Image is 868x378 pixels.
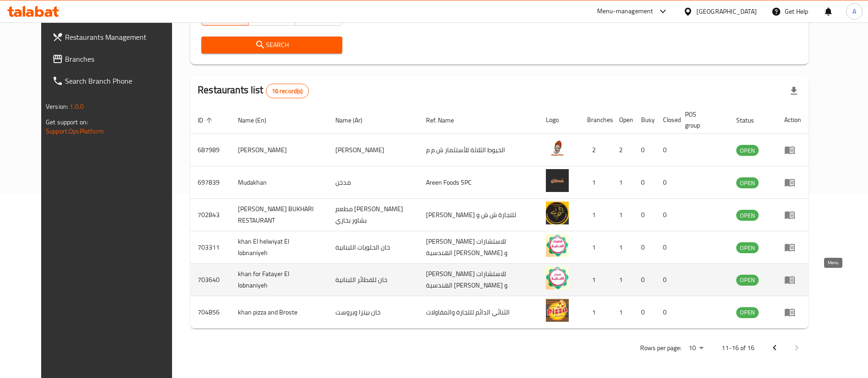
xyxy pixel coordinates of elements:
img: SALIM KHAN PESHAWAR BUKHARI RESTAURANT [546,202,569,224]
td: [PERSON_NAME] [328,134,419,166]
span: Yes [252,10,291,23]
img: Biryani Khan [546,137,569,160]
td: 0 [634,199,656,231]
button: Previous page [764,337,786,359]
td: 0 [656,296,678,329]
span: Get support on: [46,116,88,128]
td: 1 [580,264,612,296]
td: مدخن [328,166,419,199]
td: Areen Foods SPC [419,166,539,199]
th: Logo [539,106,580,134]
td: 687989 [190,134,231,166]
span: Search [209,39,335,51]
span: OPEN [736,178,759,188]
td: [PERSON_NAME] للاستشارات الهندسية [PERSON_NAME] و [419,231,539,264]
td: 0 [634,166,656,199]
td: [PERSON_NAME] للتجارة ش ش و [419,199,539,231]
span: OPEN [736,210,759,221]
td: 1 [580,166,612,199]
span: Status [736,115,766,126]
h2: Restaurants list [198,83,308,98]
td: 0 [634,134,656,166]
span: Restaurants Management [65,32,179,43]
th: Closed [656,106,678,134]
div: OPEN [736,177,759,188]
span: 1.0.0 [70,101,84,112]
td: خان الحلويات اللبنانية [328,231,419,264]
img: khan for Fatayer El lobnaniyeh [546,266,569,289]
span: Name (Ar) [335,115,374,126]
span: No [299,10,339,23]
td: خان بيتزا وبروست [328,296,419,329]
td: 0 [634,264,656,296]
td: 1 [580,296,612,329]
td: 0 [656,134,678,166]
a: Branches [45,48,186,70]
img: Mudakhan [546,169,569,192]
td: [PERSON_NAME] [231,134,328,166]
td: 0 [634,296,656,329]
td: 2 [612,134,634,166]
div: Menu [784,177,801,188]
span: Name (En) [238,115,278,126]
td: الثنائي الدائم للتجارة والمقاولات [419,296,539,329]
td: 1 [580,199,612,231]
td: 1 [580,231,612,264]
td: 0 [656,264,678,296]
td: khan El helwiyat El lobnaniyeh [231,231,328,264]
a: Support.OpsPlatform [46,125,104,137]
button: Search [201,37,342,53]
span: Ref. Name [426,115,466,126]
span: Version: [46,101,68,112]
span: 16 record(s) [266,87,308,96]
div: Menu [784,209,801,220]
div: Rows per page: [685,341,707,355]
td: Mudakhan [231,166,328,199]
td: [PERSON_NAME] BUKHARI RESTAURANT [231,199,328,231]
td: 703311 [190,231,231,264]
span: OPEN [736,145,759,156]
span: Branches [65,53,179,64]
td: 0 [656,166,678,199]
td: [PERSON_NAME] للاستشارات الهندسية [PERSON_NAME] و [419,264,539,296]
div: [GEOGRAPHIC_DATA] [696,6,757,16]
span: POS group [685,109,718,131]
img: khan pizza and Broste [546,299,569,322]
div: Menu [784,307,801,318]
div: OPEN [736,275,759,286]
span: ID [198,115,215,126]
th: Busy [634,106,656,134]
td: khan pizza and Broste [231,296,328,329]
img: khan El helwiyat El lobnaniyeh [546,234,569,257]
td: 0 [634,231,656,264]
td: khan for Fatayer El lobnaniyeh [231,264,328,296]
td: 2 [580,134,612,166]
span: All [205,10,245,23]
p: Rows per page: [640,342,681,354]
span: OPEN [736,275,759,285]
th: Open [612,106,634,134]
span: A [852,6,856,16]
td: مطعم [PERSON_NAME] بشاور بخاري [328,199,419,231]
td: 697839 [190,166,231,199]
td: 1 [612,199,634,231]
td: 703640 [190,264,231,296]
span: Search Branch Phone [65,75,179,86]
td: 702843 [190,199,231,231]
table: enhanced table [190,106,809,329]
span: OPEN [736,307,759,318]
div: Menu [784,242,801,253]
div: Menu [784,144,801,155]
th: Action [777,106,809,134]
div: Export file [783,80,805,102]
div: Menu-management [597,6,653,17]
td: الخيوط الثلاثة للأستثمار ش م م [419,134,539,166]
p: 11-16 of 16 [722,342,755,354]
a: Search Branch Phone [45,70,186,92]
td: خان للفطائر اللبنانية [328,264,419,296]
div: OPEN [736,242,759,253]
span: OPEN [736,243,759,253]
th: Branches [580,106,612,134]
